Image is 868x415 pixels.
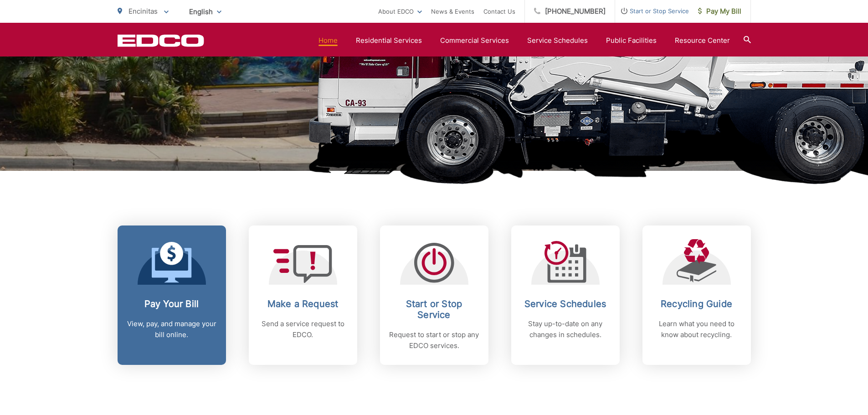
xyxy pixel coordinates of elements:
p: Stay up-to-date on any changes in schedules. [520,318,611,340]
span: Encinitas [128,7,158,15]
a: Public Facilities [606,35,657,46]
span: English [182,4,228,20]
a: Resource Center [675,35,730,46]
h2: Service Schedules [520,298,611,309]
a: Residential Services [356,35,422,46]
p: Send a service request to EDCO. [258,318,348,340]
a: News & Events [431,6,474,17]
a: Home [318,35,338,46]
h2: Recycling Guide [652,298,742,309]
a: Service Schedules [527,35,588,46]
a: Service Schedules Stay up-to-date on any changes in schedules. [511,225,620,365]
a: Recycling Guide Learn what you need to know about recycling. [642,225,751,365]
p: Request to start or stop any EDCO services. [389,329,479,351]
h2: Start or Stop Service [389,298,479,320]
span: Pay My Bill [698,6,741,17]
h2: Pay Your Bill [127,298,217,309]
a: EDCD logo. Return to the homepage. [118,34,204,47]
a: Make a Request Send a service request to EDCO. [249,225,357,365]
p: Learn what you need to know about recycling. [652,318,742,340]
p: View, pay, and manage your bill online. [127,318,217,340]
a: Pay Your Bill View, pay, and manage your bill online. [118,225,226,365]
a: About EDCO [378,6,422,17]
h2: Make a Request [258,298,348,309]
a: Contact Us [483,6,515,17]
a: Commercial Services [440,35,509,46]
